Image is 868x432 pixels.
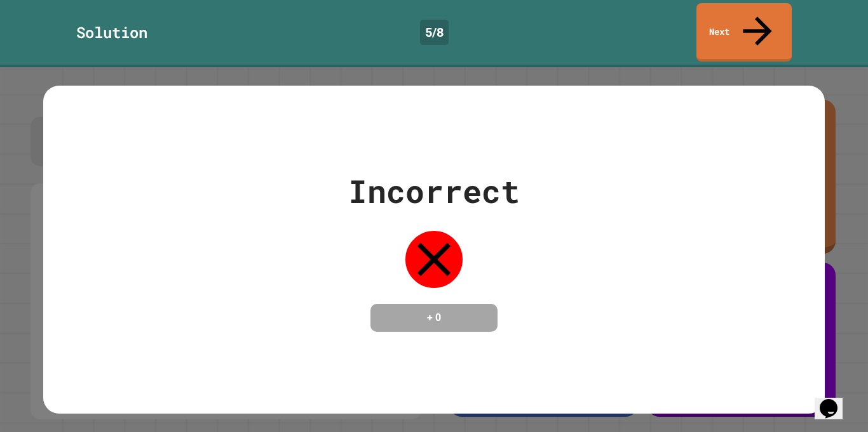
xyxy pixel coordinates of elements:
[76,21,147,44] div: Solution
[815,381,855,419] iframe: chat widget
[420,20,449,45] div: 5 / 8
[696,3,792,62] a: Next
[383,310,485,325] h4: + 0
[348,167,520,215] div: Incorrect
